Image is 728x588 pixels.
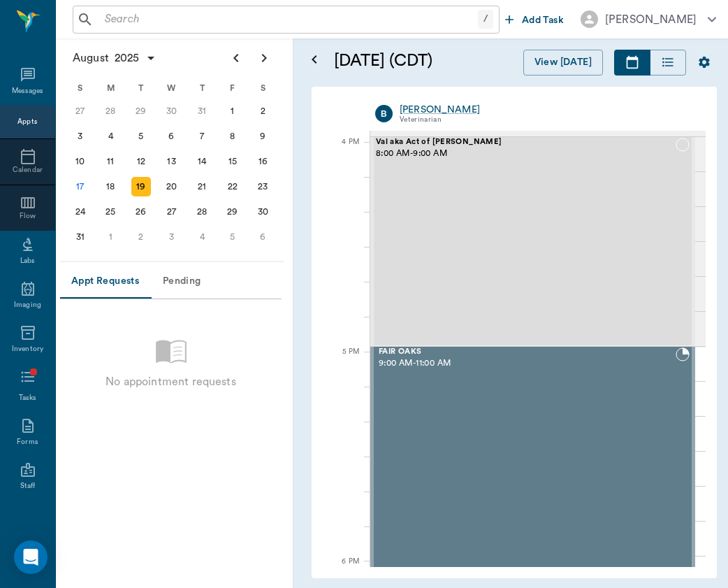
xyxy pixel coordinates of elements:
[101,127,120,146] div: Monday, August 4, 2025
[192,127,212,146] div: Thursday, August 7, 2025
[101,227,120,247] div: Monday, September 1, 2025
[253,177,272,196] div: Saturday, August 23, 2025
[71,127,90,146] div: Sunday, August 3, 2025
[253,152,272,171] div: Saturday, August 16, 2025
[253,101,272,121] div: Saturday, August 2, 2025
[223,152,242,171] div: Friday, August 15, 2025
[66,44,163,72] button: August2025
[400,114,690,126] div: Veterinarian
[222,44,250,72] button: Previous page
[131,127,151,146] div: Tuesday, August 5, 2025
[379,347,676,357] span: FAIR OAKS
[569,6,727,32] button: [PERSON_NAME]
[253,227,272,247] div: Saturday, September 6, 2025
[71,177,90,196] div: Today, Sunday, August 17, 2025
[101,101,120,121] div: Monday, July 28, 2025
[112,48,143,68] span: 2025
[131,202,151,222] div: Tuesday, August 26, 2025
[99,10,478,29] input: Search
[12,344,43,354] div: Inventory
[223,227,242,247] div: Friday, September 5, 2025
[306,33,323,87] button: Open calendar
[223,202,242,222] div: Friday, August 29, 2025
[162,177,182,196] div: Wednesday, August 20, 2025
[71,202,90,222] div: Sunday, August 24, 2025
[65,78,96,99] div: S
[370,136,695,346] div: NOT_CONFIRMED, 8:00 AM - 9:00 AM
[131,101,151,121] div: Tuesday, July 29, 2025
[253,127,272,146] div: Saturday, August 9, 2025
[192,101,212,121] div: Thursday, July 31, 2025
[19,393,36,403] div: Tasks
[101,152,120,171] div: Monday, August 11, 2025
[17,117,37,127] div: Appts
[131,152,151,171] div: Tuesday, August 12, 2025
[162,227,182,247] div: Wednesday, September 3, 2025
[323,135,359,170] div: 4 PM
[375,105,393,122] div: B
[131,227,151,247] div: Tuesday, September 2, 2025
[20,256,35,266] div: Labs
[71,227,90,247] div: Sunday, August 31, 2025
[247,78,278,99] div: S
[523,50,603,76] button: View [DATE]
[96,78,126,99] div: M
[162,202,182,222] div: Wednesday, August 27, 2025
[60,265,282,299] div: Appointment request tabs
[478,10,493,29] div: /
[217,78,248,99] div: F
[71,101,90,121] div: Sunday, July 27, 2025
[192,227,212,247] div: Thursday, September 4, 2025
[250,44,278,72] button: Next page
[17,437,38,447] div: Forms
[14,540,48,574] div: Open Intercom Messenger
[20,481,35,492] div: Staff
[156,78,187,99] div: W
[105,373,235,390] p: No appointment requests
[150,265,213,299] button: Pending
[400,103,690,117] a: [PERSON_NAME]
[71,152,90,171] div: Sunday, August 10, 2025
[376,138,676,147] span: Val aka Act of [PERSON_NAME]
[192,177,212,196] div: Thursday, August 21, 2025
[223,101,242,121] div: Friday, August 1, 2025
[162,127,182,146] div: Wednesday, August 6, 2025
[192,202,212,222] div: Thursday, August 28, 2025
[187,78,217,99] div: T
[323,554,359,568] div: 6 PM
[70,48,112,68] span: August
[162,101,182,121] div: Wednesday, July 30, 2025
[162,152,182,171] div: Wednesday, August 13, 2025
[192,152,212,171] div: Thursday, August 14, 2025
[12,86,44,96] div: Messages
[101,202,120,222] div: Monday, August 25, 2025
[379,357,676,371] span: 9:00 AM - 11:00 AM
[223,127,242,146] div: Friday, August 8, 2025
[323,345,359,380] div: 5 PM
[223,177,242,196] div: Friday, August 22, 2025
[126,78,156,99] div: T
[60,265,150,299] button: Appt Requests
[605,11,697,28] div: [PERSON_NAME]
[334,50,472,72] h5: [DATE] (CDT)
[500,6,569,32] button: Add Task
[131,177,151,196] div: Tuesday, August 19, 2025
[376,147,676,161] span: 8:00 AM - 9:00 AM
[253,202,272,222] div: Saturday, August 30, 2025
[14,300,41,310] div: Imaging
[101,177,120,196] div: Monday, August 18, 2025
